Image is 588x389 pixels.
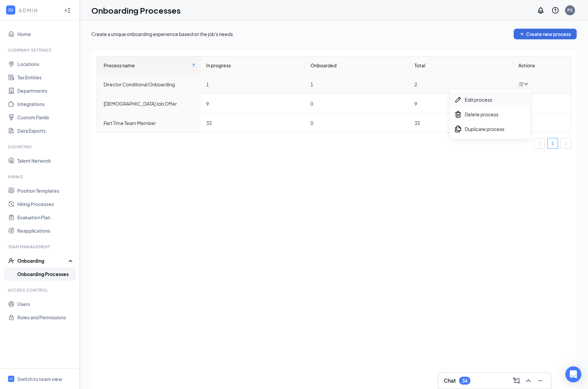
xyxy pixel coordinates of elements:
[567,7,573,13] div: PS
[462,378,467,384] div: 34
[511,375,522,386] button: ComposeMessage
[409,56,513,75] th: Total
[17,211,74,224] a: Evaluation Plan
[104,81,196,88] div: Director Conditional Onboarding
[17,224,74,237] a: Reapplications
[534,138,545,149] button: left
[551,6,559,14] svg: QuestionInfo
[512,377,520,385] svg: ComposeMessage
[91,31,233,37] div: Create a unique onboarding experience based on the job's needs
[17,267,74,281] a: Onboarding Processes
[523,375,534,386] button: ChevronUp
[64,7,71,14] svg: Collapse
[17,257,69,264] div: Onboarding
[513,56,571,75] th: Actions
[8,144,73,150] div: Sourcing
[201,56,305,75] th: In progress
[9,377,13,381] svg: WorkstreamLogo
[8,174,73,180] div: Hiring
[17,97,74,111] a: Integrations
[536,377,544,385] svg: Minimize
[17,57,74,71] a: Locations
[104,62,191,69] span: Process name
[454,110,526,118] div: Delete process
[547,138,558,149] li: 1
[104,119,196,127] div: Part Time Team Member
[17,111,74,124] a: Custom Fields
[564,142,568,146] span: right
[537,142,541,146] span: left
[534,138,545,149] li: Previous Page
[454,125,526,133] div: Duplicate process
[201,113,305,132] td: 33
[514,29,577,39] button: PlusCreate new process
[409,75,513,94] td: 2
[524,377,532,385] svg: ChevronUp
[8,244,73,250] div: Team Management
[537,6,545,14] svg: Notifications
[454,96,462,104] svg: Pen
[305,56,409,75] th: Onboarded
[17,124,74,137] a: Data Exports
[444,377,456,384] h3: Chat
[19,7,58,14] div: ADMIN
[535,375,546,386] button: Minimize
[454,125,462,133] svg: Copy
[524,82,528,86] span: down
[17,297,74,311] a: Users
[548,138,558,148] a: 1
[561,138,571,149] button: right
[17,311,74,324] a: Roles and Permissions
[561,138,571,149] li: Next Page
[565,366,581,382] div: Open Intercom Messenger
[8,47,73,53] div: Company Settings
[7,7,14,13] svg: WorkstreamLogo
[17,376,62,382] div: Switch to team view
[519,31,525,37] svg: Plus
[91,5,181,16] h1: Onboarding Processes
[8,257,15,264] svg: UserCheck
[454,96,526,104] div: Edit process
[17,184,74,197] a: Position Templates
[305,94,409,113] td: 0
[104,100,196,107] div: [DEMOGRAPHIC_DATA] Job Offer
[409,94,513,113] td: 9
[17,71,74,84] a: Tax Entities
[17,197,74,211] a: Hiring Processes
[409,113,513,132] td: 33
[201,94,305,113] td: 9
[305,113,409,132] td: 0
[305,75,409,94] td: 1
[17,154,74,167] a: Talent Network
[17,27,74,41] a: Home
[518,82,524,87] span: bars
[8,287,73,293] div: Access control
[454,110,462,118] svg: Trash
[17,84,74,97] a: Departments
[201,75,305,94] td: 1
